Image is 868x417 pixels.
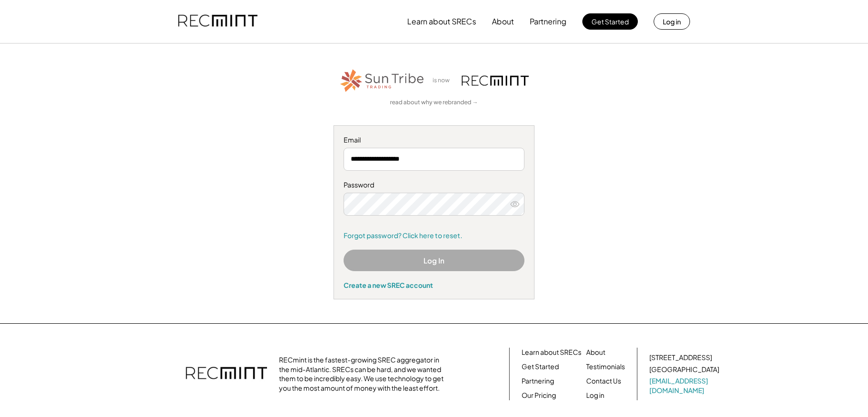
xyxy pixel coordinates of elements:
[339,67,425,94] img: STT_Horizontal_Logo%2B-%2BColor.png
[654,13,690,30] button: Log in
[582,13,638,30] button: Get Started
[522,348,581,357] a: Learn about SRECs
[530,12,567,31] button: Partnering
[522,362,559,372] a: Get Started
[492,12,514,31] button: About
[344,135,524,145] div: Email
[344,281,524,289] div: Create a new SREC account
[279,355,449,393] div: RECmint is the fastest-growing SREC aggregator in the mid-Atlantic. SRECs can be hard, and we wan...
[178,5,257,38] img: recmint-logotype%403x.png
[407,12,476,31] button: Learn about SRECs
[522,391,556,400] a: Our Pricing
[344,180,524,190] div: Password
[649,376,721,395] a: [EMAIL_ADDRESS][DOMAIN_NAME]
[649,365,719,374] div: [GEOGRAPHIC_DATA]
[462,76,529,86] img: recmint-logotype%403x.png
[586,362,625,372] a: Testimonials
[586,348,605,357] a: About
[430,77,457,85] div: is now
[586,391,604,400] a: Log in
[649,353,712,362] div: [STREET_ADDRESS]
[522,376,554,386] a: Partnering
[586,376,621,386] a: Contact Us
[390,99,478,107] a: read about why we rebranded →
[186,357,267,391] img: recmint-logotype%403x.png
[344,231,524,241] a: Forgot password? Click here to reset.
[344,250,524,271] button: Log In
